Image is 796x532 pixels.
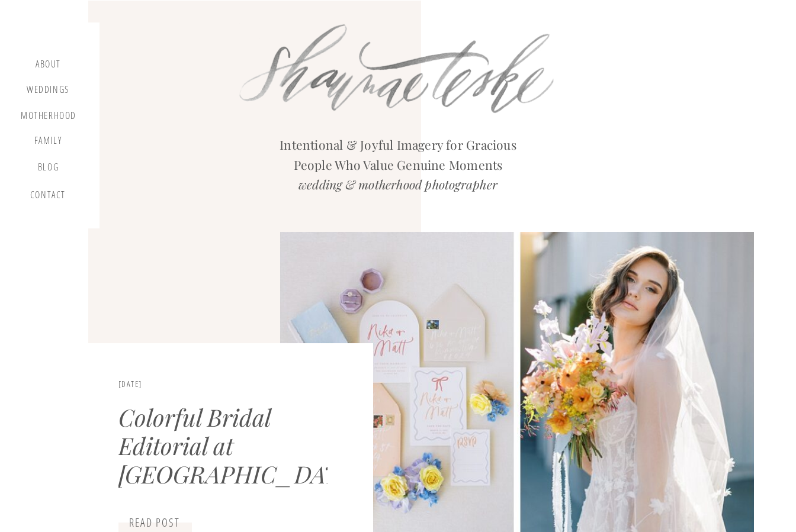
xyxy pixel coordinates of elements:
[298,176,497,192] i: wedding & motherhood photographer
[31,59,66,73] a: about
[21,110,76,123] a: motherhood
[25,84,70,99] a: Weddings
[269,135,527,198] h2: Intentional & Joyful Imagery for Gracious People Who Value Genuine Moments
[25,135,70,150] a: Family
[28,189,68,205] a: contact
[118,401,358,489] a: Colorful Bridal Editorial at [GEOGRAPHIC_DATA]
[118,516,191,530] a: read post
[118,379,262,394] h3: [DATE]
[31,162,66,178] a: blog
